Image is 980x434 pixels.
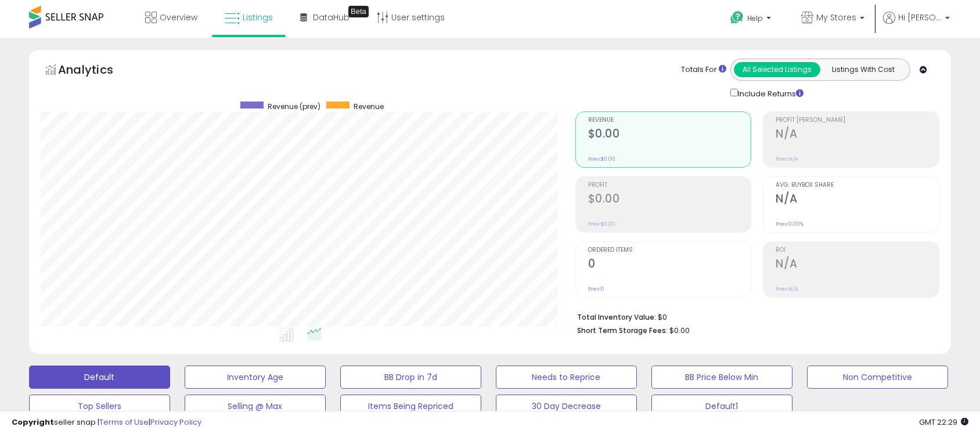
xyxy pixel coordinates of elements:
h2: N/A [776,257,939,273]
span: Revenue [354,102,384,111]
span: $0.00 [669,325,690,336]
a: Hi [PERSON_NAME] [883,12,950,38]
small: Prev: N/A [776,285,798,292]
button: BB Drop in 7d [340,366,481,389]
span: Listings [243,12,273,23]
span: 2025-09-14 22:29 GMT [919,417,968,428]
span: Revenue (prev) [268,102,320,111]
div: seller snap | | [12,417,201,428]
button: Needs to Reprice [496,366,637,389]
button: BB Price Below Min [651,366,792,389]
button: Default [29,366,170,389]
h2: 0 [588,257,751,273]
small: Prev: 0 [588,285,604,292]
button: Listings With Cost [820,62,906,77]
span: Hi [PERSON_NAME] [898,12,942,23]
i: Get Help [730,10,744,25]
h2: $0.00 [588,192,751,208]
small: Prev: N/A [776,155,798,162]
small: Prev: $0.00 [588,155,615,162]
small: Prev: $0.00 [588,220,615,227]
h5: Analytics [58,62,136,81]
button: Selling @ Max [185,395,326,418]
small: Prev: 0.00% [776,220,804,227]
span: Help [747,13,763,23]
button: Items Being Repriced [340,395,481,418]
span: Ordered Items [588,247,751,254]
span: Revenue [588,117,751,124]
a: Terms of Use [99,417,149,428]
b: Short Term Storage Fees: [577,325,668,335]
div: Tooltip anchor [348,6,369,17]
a: Privacy Policy [150,417,201,428]
h2: N/A [776,192,939,208]
button: All Selected Listings [734,62,820,77]
button: 30 Day Decrease [496,395,637,418]
span: DataHub [313,12,350,23]
div: Include Returns [722,86,817,100]
span: Profit [588,182,751,189]
b: Total Inventory Value: [577,312,656,322]
span: Overview [160,12,197,23]
li: $0 [577,309,931,323]
h2: $0.00 [588,127,751,143]
button: Inventory Age [185,366,326,389]
div: Totals For [681,64,726,75]
span: Avg. Buybox Share [776,182,939,189]
span: ROI [776,247,939,254]
span: My Stores [816,12,856,23]
strong: Copyright [12,417,54,428]
span: Profit [PERSON_NAME] [776,117,939,124]
h2: N/A [776,127,939,143]
button: Top Sellers [29,395,170,418]
button: Non Competitive [807,366,948,389]
a: Help [721,2,783,38]
button: Default1 [651,395,792,418]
